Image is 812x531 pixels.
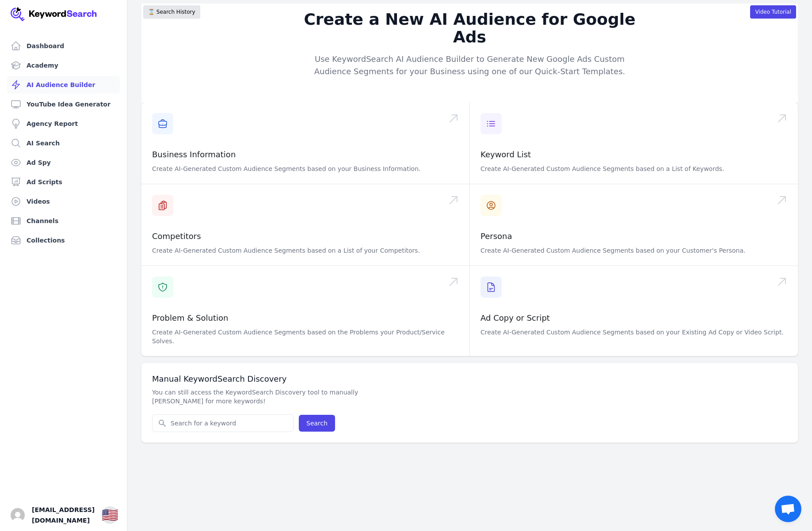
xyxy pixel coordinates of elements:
div: Open chat [775,496,801,522]
a: Ad Scripts [7,173,120,191]
p: Use KeywordSearch AI Audience Builder to Generate New Google Ads Custom Audience Segments for you... [300,53,640,78]
a: AI Audience Builder [7,76,120,94]
button: 🇺🇸 [102,506,118,524]
a: Academy [7,57,120,74]
h2: Create a New AI Audience for Google Ads [300,11,640,46]
input: Search for a keyword [152,415,293,432]
button: ⌛️ Search History [143,5,200,19]
a: Channels [7,212,120,230]
button: Search [299,415,335,432]
a: Collections [7,231,120,249]
a: Videos [7,193,120,210]
a: AI Search [7,134,120,152]
span: [EMAIL_ADDRESS][DOMAIN_NAME] [32,504,95,526]
a: Ad Spy [7,154,120,171]
img: Your Company [11,7,97,21]
p: You can still access the KeywordSearch Discovery tool to manually [PERSON_NAME] for more keywords! [152,388,407,406]
img: Sean [11,508,25,522]
a: Ad Copy or Script [480,313,550,322]
h3: Manual KeywordSearch Discovery [152,374,787,384]
a: Agency Report [7,115,120,133]
a: Persona [480,231,512,241]
div: 🇺🇸 [102,507,118,523]
button: Video Tutorial [750,5,796,19]
a: YouTube Idea Generator [7,95,120,113]
a: Keyword List [480,150,531,159]
button: Open user button [11,508,25,522]
a: Business Information [152,150,236,159]
a: Competitors [152,231,201,241]
a: Problem & Solution [152,313,228,322]
a: Dashboard [7,37,120,55]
